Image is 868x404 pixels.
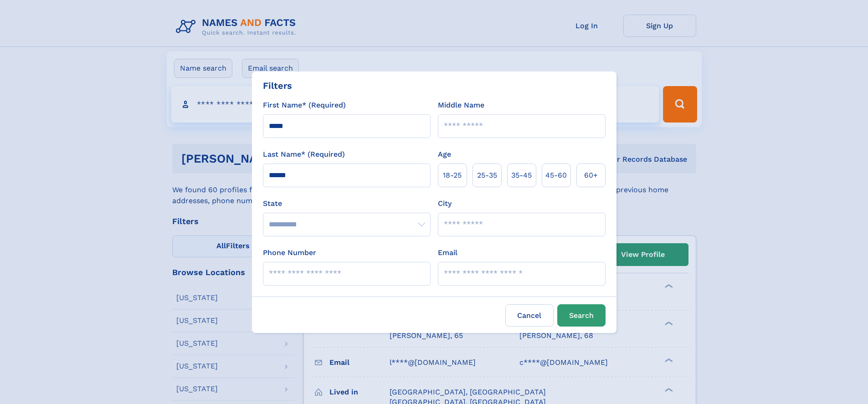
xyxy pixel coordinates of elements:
[505,304,554,327] label: Cancel
[263,149,345,160] label: Last Name* (Required)
[584,170,598,181] span: 60+
[438,198,452,209] label: City
[511,170,532,181] span: 35‑45
[545,170,567,181] span: 45‑60
[557,304,606,327] button: Search
[263,247,316,258] label: Phone Number
[438,100,484,111] label: Middle Name
[438,149,451,160] label: Age
[443,170,462,181] span: 18‑25
[263,79,292,92] div: Filters
[477,170,497,181] span: 25‑35
[263,100,346,111] label: First Name* (Required)
[263,198,431,209] label: State
[438,247,457,258] label: Email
